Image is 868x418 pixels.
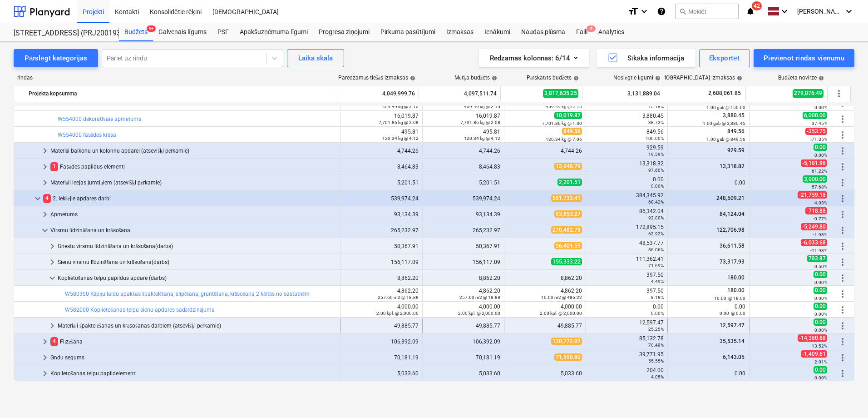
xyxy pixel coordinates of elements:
span: 0.00 [814,287,827,294]
div: 49,885.77 [508,323,582,329]
button: Redzamas kolonnas:6/14 [479,49,589,67]
div: 0.00 [590,304,664,316]
span: keyboard_arrow_right [39,177,50,188]
div: 49,885.77 [426,323,500,329]
span: 4 [50,337,58,346]
div: Grīdu segums [50,350,337,365]
small: 2.00 kpl. @ 2,000.00 [458,311,500,316]
div: Budžets [119,23,153,41]
span: 120,772.97 [551,338,582,345]
span: keyboard_arrow_right [47,241,58,252]
div: Naudas plūsma [516,23,571,41]
a: Analytics [593,23,630,41]
span: 122,706.98 [715,227,745,233]
div: 156,117.09 [345,259,419,265]
small: 63.92% [648,231,664,236]
div: 16,019.87 [426,113,500,125]
span: 71,590.80 [554,353,582,361]
span: keyboard_arrow_right [39,161,50,172]
a: W582000 Koplietošanas telpu sienu apdares sadārdzinājums [65,307,214,313]
small: -1.98% [813,232,827,237]
a: Galvenais līgums [153,23,212,41]
span: 3,000.00 [803,175,827,183]
button: Laika skala [287,49,344,67]
div: 8,862.20 [426,275,500,281]
div: Koplietošanas telpu papildus apdare (darbs) [58,271,337,285]
div: 265,232.97 [345,227,419,234]
span: 270,482.78 [551,226,582,234]
span: keyboard_arrow_right [47,257,58,268]
a: Ienākumi [479,23,516,41]
small: -0.77% [813,216,827,221]
div: Flīzēšana [50,334,337,349]
div: 4,744.26 [508,148,582,154]
span: 180.00 [726,287,745,294]
span: -1,409.61 [801,350,827,358]
div: 397.50 [590,288,664,300]
div: Paredzamās tiešās izmaksas [338,75,415,81]
span: 279,876.49 [793,89,824,98]
span: Vairāk darbību [837,368,848,379]
small: 0.00% [814,328,827,333]
small: 459.49 kg @ 2.15 [546,104,582,109]
div: 5,033.60 [426,370,500,377]
div: Chat Widget [823,374,868,418]
span: keyboard_arrow_down [39,225,50,236]
div: 265,232.97 [426,227,500,234]
div: Apakšuzņēmuma līgumi [234,23,313,41]
span: 929.59 [726,147,745,154]
small: 97.60% [648,168,664,173]
div: Faili [571,23,593,41]
span: 155,333.22 [551,258,582,265]
i: format_size [628,6,639,17]
div: Redzamas kolonnas : 6/14 [490,52,578,64]
div: Materiāli špaktelēšanas un krāsošanas darbiem (atsevišķi pērkamie) [58,318,337,333]
div: Mērķa budžets [454,75,497,81]
div: 86,342.04 [590,208,664,221]
span: -718.88 [805,207,827,214]
div: 70,181.19 [345,354,419,361]
div: Pievienot rindas vienumu [764,52,844,64]
span: keyboard_arrow_right [47,320,58,331]
div: 4,862.20 [345,288,419,300]
span: keyboard_arrow_right [39,209,50,220]
span: help [817,75,824,81]
small: 0.50% [814,264,827,269]
small: -13.52% [810,343,827,348]
div: Fasādes papildus elementi [50,159,337,174]
button: Pievienot rindas vienumu [754,49,854,67]
div: 111,362.41 [590,256,664,269]
div: 70,181.19 [426,354,500,361]
div: 5,201.51 [345,179,419,186]
span: 783.87 [807,255,827,262]
div: 4,000.00 [426,304,500,316]
small: 15.18% [648,104,664,109]
div: 39,771.95 [590,351,664,364]
span: 93,853.27 [554,210,582,218]
div: 172,895.15 [590,224,664,237]
div: 384,345.92 [590,192,664,205]
div: PSF [212,23,234,41]
span: 2,201.51 [557,179,582,186]
div: 16,019.87 [345,113,419,125]
i: Zināšanu pamats [657,6,666,17]
span: 0.00 [814,271,827,278]
div: 106,392.09 [345,338,419,345]
div: Apmetums [50,207,337,222]
small: 25.25% [648,327,664,332]
span: keyboard_arrow_right [39,368,50,379]
small: 459.49 kg @ 2.15 [464,104,500,109]
small: 0.00% [814,153,827,158]
div: 849.56 [590,129,664,141]
div: 3,880.45 [590,113,664,125]
span: 561,733.41 [551,194,582,202]
small: 19.59% [648,152,664,157]
span: 10,019.87 [554,112,582,119]
span: 36,611.58 [719,243,745,249]
div: 5,033.60 [345,370,419,377]
div: 156,117.09 [426,259,500,265]
div: Sīkāka informācija [607,52,685,64]
div: 204.00 [590,367,664,380]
